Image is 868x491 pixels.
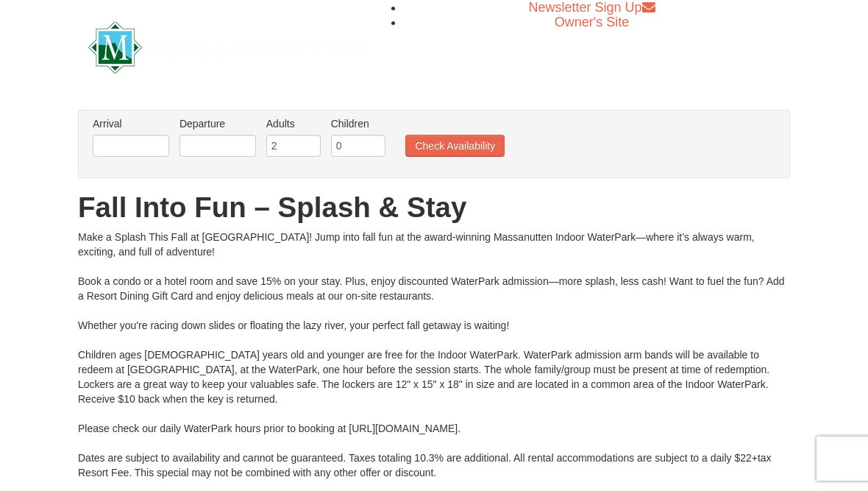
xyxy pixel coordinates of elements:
a: Owner's Site [555,15,629,29]
label: Departure [179,116,256,131]
h1: Fall Into Fun – Splash & Stay [78,193,790,222]
label: Children [331,116,385,131]
label: Adults [266,116,321,131]
img: Massanutten Resort Logo [88,21,363,74]
label: Arrival [93,116,169,131]
a: Massanutten Resort [88,28,363,63]
button: Check Availability [405,135,505,157]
